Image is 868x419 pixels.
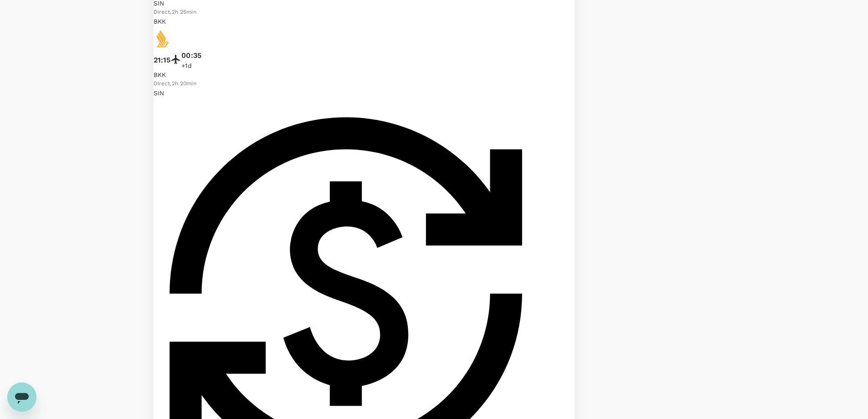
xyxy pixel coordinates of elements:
[154,70,539,79] p: BKK
[154,88,539,98] p: SIN
[154,8,539,17] div: Direct , 2h 25min
[154,30,172,48] img: SQ
[154,17,539,26] p: BKK
[154,79,539,88] div: Direct , 2h 20min
[154,55,171,66] p: 21:15
[181,62,191,69] span: +1d
[181,50,201,61] p: 00:35
[7,383,36,412] iframe: Button to launch messaging window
